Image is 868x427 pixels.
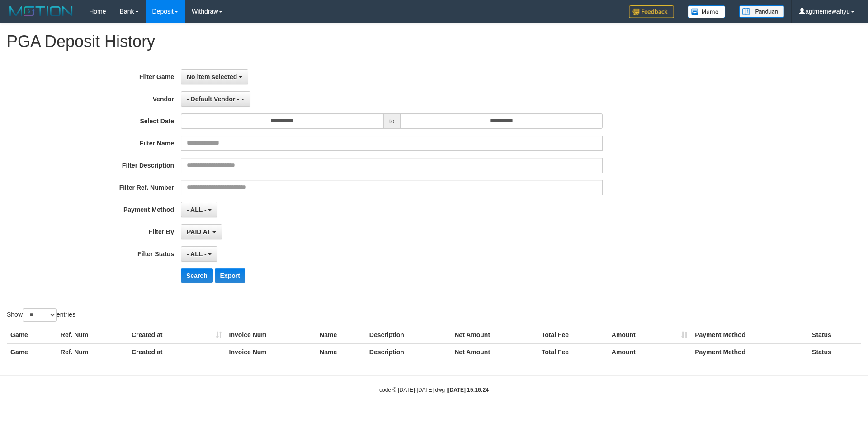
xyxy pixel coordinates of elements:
th: Net Amount [451,327,538,343]
button: No item selected [181,69,248,84]
img: Button%20Memo.svg [688,5,726,18]
h1: PGA Deposit History [7,33,861,51]
th: Status [808,343,861,360]
th: Status [808,327,861,343]
button: Search [181,268,213,283]
button: - ALL - [181,202,217,217]
th: Total Fee [538,343,608,360]
th: Description [366,343,451,360]
label: Show entries [7,308,75,322]
button: Export [215,268,245,283]
span: No item selected [187,73,237,80]
th: Name [316,327,366,343]
span: PAID AT [187,228,211,235]
span: - ALL - [187,206,207,213]
span: to [383,113,401,129]
th: Created at [128,327,226,343]
small: code © [DATE]-[DATE] dwg | [379,387,489,393]
th: Amount [608,343,691,360]
th: Name [316,343,366,360]
span: - Default Vendor - [187,95,239,103]
th: Ref. Num [57,327,128,343]
th: Total Fee [538,327,608,343]
th: Payment Method [691,343,808,360]
button: PAID AT [181,224,222,239]
th: Game [7,343,57,360]
span: - ALL - [187,250,207,258]
select: Showentries [23,308,57,322]
img: panduan.png [739,5,784,18]
th: Description [366,327,451,343]
strong: [DATE] 15:16:24 [448,387,489,393]
th: Payment Method [691,327,808,343]
th: Amount [608,327,691,343]
th: Game [7,327,57,343]
button: - Default Vendor - [181,91,250,107]
th: Invoice Num [226,327,316,343]
th: Invoice Num [226,343,316,360]
img: Feedback.jpg [629,5,674,18]
th: Ref. Num [57,343,128,360]
th: Net Amount [451,343,538,360]
img: MOTION_logo.png [7,5,75,18]
button: - ALL - [181,246,217,262]
th: Created at [128,343,226,360]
